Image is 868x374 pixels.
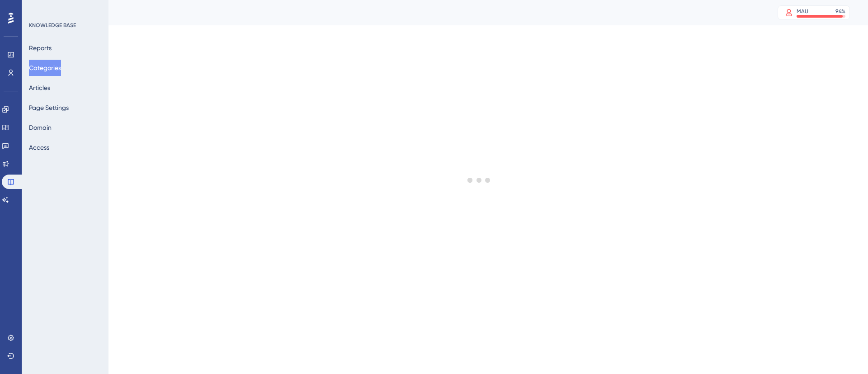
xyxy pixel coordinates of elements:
button: Articles [29,80,50,96]
button: Categories [29,60,61,76]
button: Page Settings [29,99,69,116]
div: KNOWLEDGE BASE [29,22,76,29]
button: Domain [29,119,52,136]
div: MAU [797,8,808,15]
button: Reports [29,40,52,56]
button: Access [29,139,49,156]
div: 94 % [835,8,845,15]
